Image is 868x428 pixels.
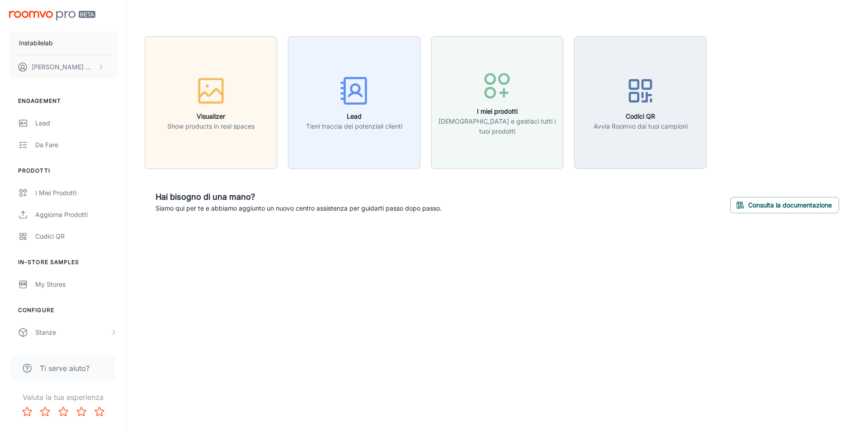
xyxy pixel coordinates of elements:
[594,111,688,121] h6: Codici QR
[9,31,117,55] button: Instabilelab
[288,97,420,106] a: LeadTieni traccia dei potenziali clienti
[431,36,564,169] button: I miei prodotti[DEMOGRAPHIC_DATA] e gestisci tutti i tuoi prodotti
[730,197,839,213] button: Consulta la documentazione
[167,111,255,121] h6: Visualizer
[35,231,117,241] div: Codici QR
[730,200,839,209] a: Consulta la documentazione
[9,55,117,79] button: [PERSON_NAME] Menin
[437,106,558,116] h6: I miei prodotti
[156,203,442,213] p: Siamo qui per te e abbiamo aggiunto un nuovo centro assistenza per guidarti passo dopo passo.
[167,121,255,131] p: Show products in real spaces
[35,188,117,198] div: I miei prodotti
[156,191,442,203] h6: Hai bisogno di una mano?
[35,140,117,150] div: Da fare
[9,11,95,20] img: Roomvo PRO Beta
[594,121,688,131] p: Avvia Roomvo dai tuoi campioni
[431,97,564,106] a: I miei prodotti[DEMOGRAPHIC_DATA] e gestisci tutti i tuoi prodotti
[574,97,707,106] a: Codici QRAvvia Roomvo dai tuoi campioni
[19,38,53,48] p: Instabilelab
[35,210,117,220] div: Aggiorna prodotti
[32,62,95,72] p: [PERSON_NAME] Menin
[145,36,277,169] button: VisualizerShow products in real spaces
[288,36,420,169] button: LeadTieni traccia dei potenziali clienti
[35,118,117,128] div: Lead
[306,121,402,131] p: Tieni traccia dei potenziali clienti
[574,36,707,169] button: Codici QRAvvia Roomvo dai tuoi campioni
[437,116,558,136] p: [DEMOGRAPHIC_DATA] e gestisci tutti i tuoi prodotti
[306,111,402,121] h6: Lead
